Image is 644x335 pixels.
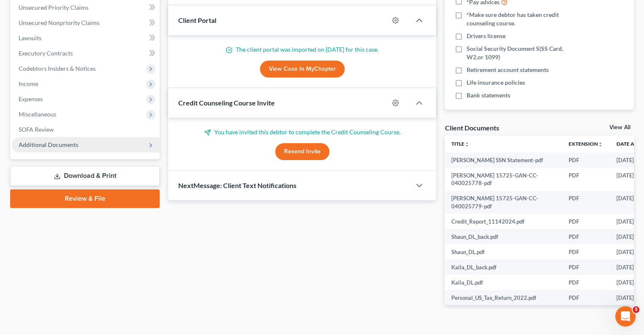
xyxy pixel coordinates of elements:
td: Personal_US_Tax_Return_2022.pdf [445,290,562,305]
iframe: Intercom live chat [615,306,636,327]
span: Codebtors Insiders & Notices [19,65,96,72]
span: 3 [633,306,639,313]
span: Social Security Document S(SS Card, W2,or 1099) [467,44,579,61]
td: Kaila_DL.pdf [445,275,562,290]
span: Bank statements [467,91,510,100]
div: Client Documents [445,123,499,132]
span: *Make sure debtor has taken credit counseling course. [467,11,579,28]
a: View Case in MyChapter [260,61,345,78]
span: Life insurance policies [467,78,525,87]
a: SOFA Review [12,122,160,137]
span: Retirement account statements [467,66,549,74]
td: Shaun_DL.pdf [445,244,562,260]
span: Additional Documents [19,141,78,148]
td: [PERSON_NAME] 15725-GAN-CC-040025779-pdf [445,191,562,214]
span: Credit Counseling Course Invite [178,99,275,107]
span: Client Portal [178,16,216,24]
a: View All [609,125,630,130]
a: Review & File [10,189,160,208]
td: PDF [562,290,610,305]
span: Executory Contracts [19,50,73,57]
a: Lawsuits [12,30,160,46]
span: Unsecured Nonpriority Claims [19,19,100,26]
td: PDF [562,168,610,191]
span: Miscellaneous [19,111,56,118]
p: The client portal was imported on [DATE] for this case. [178,45,426,54]
td: Shaun_DL_back.pdf [445,229,562,244]
td: PDF [562,191,610,214]
a: Download & Print [10,166,160,186]
p: You have invited this debtor to complete the Credit Counseling Course. [178,128,426,136]
span: Lawsuits [19,34,41,42]
span: NextMessage: Client Text Notifications [178,181,296,189]
td: PDF [562,244,610,260]
i: unfold_more [464,142,470,147]
i: unfold_more [598,142,603,147]
td: PDF [562,275,610,290]
td: PDF [562,260,610,275]
a: Extensionunfold_more [569,141,603,147]
span: Income [19,80,38,87]
a: Unsecured Nonpriority Claims [12,15,160,30]
a: Titleunfold_more [451,141,470,147]
td: [PERSON_NAME] 15725-GAN-CC-040025778-pdf [445,168,562,191]
button: Resend Invite [275,143,329,160]
span: Expenses [19,95,43,102]
td: Kaila_DL_back.pdf [445,260,562,275]
td: PDF [562,229,610,244]
td: PDF [562,214,610,229]
span: Unsecured Priority Claims [19,4,88,11]
a: Executory Contracts [12,46,160,61]
span: SOFA Review [19,126,54,133]
td: PDF [562,152,610,168]
td: [PERSON_NAME] SSN Statement-pdf [445,152,562,168]
span: Drivers license [467,32,506,40]
td: Credit_Report_11142024.pdf [445,214,562,229]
